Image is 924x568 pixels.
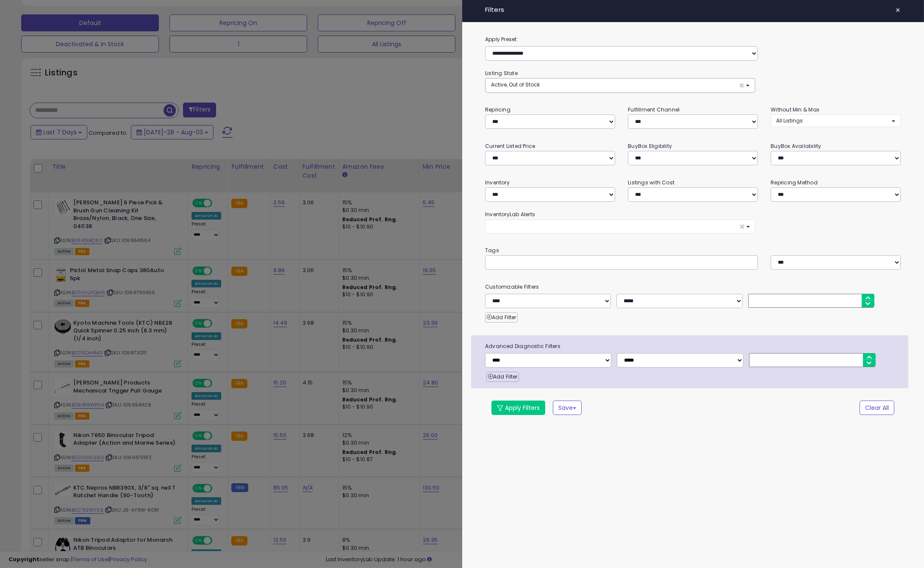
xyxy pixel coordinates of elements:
[739,81,744,90] span: ×
[628,142,672,150] small: BuyBox Eligibility
[491,401,545,415] button: Apply Filters
[485,220,755,234] button: ×
[486,372,519,382] button: Add Filter
[895,4,901,16] span: ×
[860,401,894,415] button: Clear All
[479,282,907,292] small: Customizable Filters
[628,179,674,186] small: Listings with Cost
[485,211,535,218] small: InventoryLab Alerts
[771,142,821,150] small: BuyBox Availability
[553,401,582,415] button: Save
[628,106,680,113] small: Fulfillment Channel
[485,142,535,150] small: Current Listed Price
[479,246,907,255] small: Tags
[892,4,904,16] button: ×
[479,35,907,44] label: Apply Preset:
[491,81,540,88] span: Active, Out of Stock
[771,179,818,186] small: Repricing Method
[771,106,819,113] small: Without Min & Max
[771,114,901,127] button: All Listings
[485,106,511,113] small: Repricing
[479,342,908,351] span: Advanced Diagnostic Filters
[485,179,510,186] small: Inventory
[486,78,755,92] button: Active, Out of Stock ×
[485,312,518,323] button: Add Filter
[739,222,745,231] span: ×
[485,6,901,14] h4: Filters
[485,70,518,77] small: Listing State
[776,117,803,124] span: All Listings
